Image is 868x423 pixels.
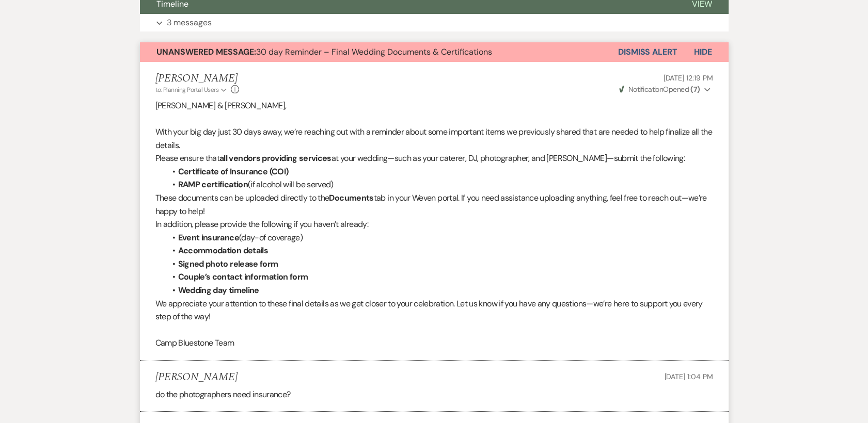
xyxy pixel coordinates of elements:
[166,231,713,245] li: (day-of coverage)
[156,46,492,57] span: 30 day Reminder – Final Wedding Documents & Certifications
[166,178,713,191] li: (if alcohol will be served)
[155,218,713,231] p: In addition, please provide the following if you haven’t already:
[178,258,278,269] strong: Signed photo release form
[155,85,229,94] button: to: Planning Portal Users
[628,85,663,94] span: Notification
[155,297,713,323] p: We appreciate your attention to these final details as we get closer to your celebration. Let us ...
[178,179,248,190] strong: RAMP certification
[155,191,713,218] p: These documents can be uploaded directly to the tab in your Weven portal. If you need assistance ...
[140,42,618,62] button: Unanswered Message:30 day Reminder – Final Wedding Documents & Certifications
[178,285,259,296] strong: Wedding day timeline
[155,99,713,112] p: [PERSON_NAME] & [PERSON_NAME],
[694,46,712,57] span: Hide
[329,192,373,203] strong: Documents
[178,166,289,177] strong: Certificate of Insurance (COI)
[155,72,240,85] h5: [PERSON_NAME]
[664,372,713,381] span: [DATE] 1:04 PM
[155,388,713,401] p: do the photographers need insurance?
[155,86,219,94] span: to: Planning Portal Users
[167,16,212,29] p: 3 messages
[690,85,700,94] strong: ( 7 )
[178,232,239,243] strong: Event insurance
[619,85,700,94] span: Opened
[155,336,713,350] p: Camp Bluestone Team
[140,14,729,31] button: 3 messages
[618,84,713,95] button: NotificationOpened (7)
[178,245,269,256] strong: Accommodation details
[155,371,238,384] h5: [PERSON_NAME]
[219,153,332,164] strong: all vendors providing services
[155,125,713,152] p: With your big day just 30 days away, we’re reaching out with a reminder about some important item...
[677,42,729,62] button: Hide
[156,46,256,57] strong: Unanswered Message:
[155,152,713,165] p: Please ensure that at your wedding—such as your caterer, DJ, photographer, and [PERSON_NAME]—subm...
[664,73,713,83] span: [DATE] 12:19 PM
[618,42,677,62] button: Dismiss Alert
[178,271,308,282] strong: Couple’s contact information form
